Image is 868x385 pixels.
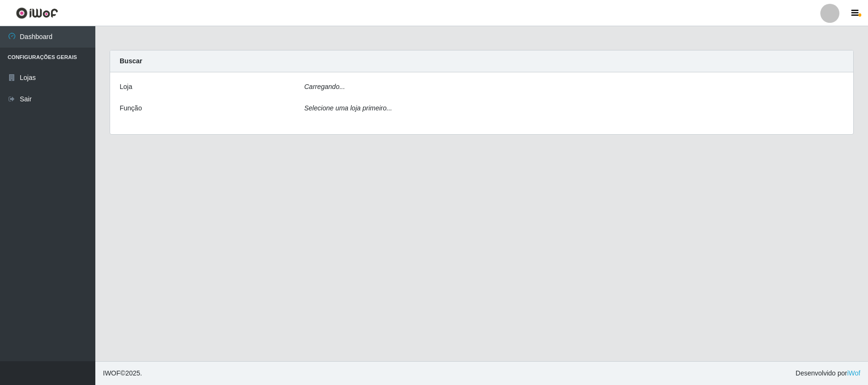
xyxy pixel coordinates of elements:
[120,82,132,92] label: Loja
[103,369,121,377] span: IWOF
[304,83,345,90] i: Carregando...
[796,368,860,378] span: Desenvolvido por
[120,57,142,65] strong: Buscar
[847,369,860,377] a: iWof
[120,103,142,113] label: Função
[16,7,58,19] img: CoreUI Logo
[103,368,142,378] span: © 2025 .
[304,104,392,112] i: Selecione uma loja primeiro...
